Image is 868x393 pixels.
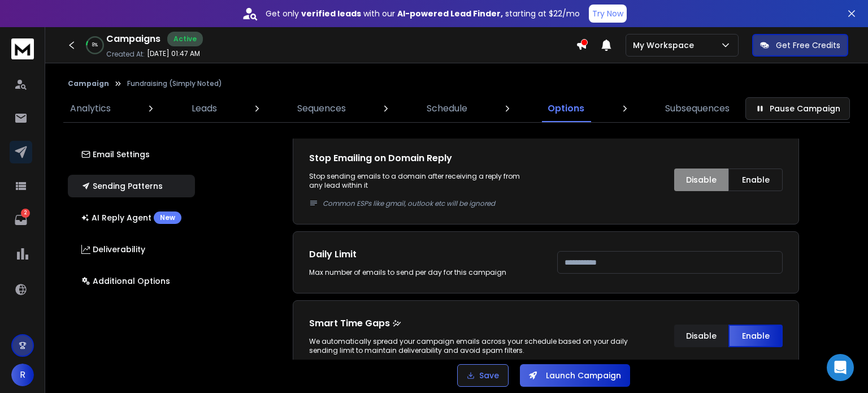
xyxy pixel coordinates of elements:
p: Sequences [297,102,346,115]
button: Disable [674,169,728,191]
p: Options [548,102,584,115]
p: Fundraising (Simply Noted) [127,79,222,88]
p: Subsequences [665,102,730,115]
button: Try Now [589,5,627,23]
a: 2 [10,209,32,231]
p: Schedule [427,102,467,115]
p: Smart Time Gaps [309,317,652,330]
h1: Stop Emailing on Domain Reply [309,152,535,165]
p: Deliverability [81,244,145,255]
button: Pause Campaign [745,97,850,120]
p: Email Settings [81,149,150,160]
p: AI Reply Agent [81,211,181,224]
button: R [11,364,34,386]
a: Leads [185,95,224,122]
button: Get Free Credits [752,34,848,57]
p: Stop sending emails to a domain after receiving a reply from any lead within it [309,172,535,208]
button: Email Settings [68,143,195,166]
strong: verified leads [301,8,361,19]
strong: AI-powered Lead Finder, [397,8,503,19]
a: Schedule [420,95,474,122]
div: Max number of emails to send per day for this campaign [309,268,535,277]
p: Get only with our starting at $22/mo [266,8,580,19]
p: Common ESPs like gmail, outlook etc will be ignored [323,199,535,208]
button: Additional Options [68,270,195,292]
p: [DATE] 01:47 AM [147,49,200,58]
div: Active [167,32,203,46]
p: Try Now [592,8,623,19]
a: Subsequences [658,95,736,122]
button: Launch Campaign [520,364,630,387]
h1: Daily Limit [309,248,535,261]
div: Open Intercom Messenger [827,354,854,381]
p: My Workspace [633,40,698,51]
a: Sequences [290,95,353,122]
p: 8 % [92,42,98,49]
p: Created At: [106,50,145,59]
button: Sending Patterns [68,175,195,197]
button: Enable [728,325,783,347]
p: Additional Options [81,275,170,287]
button: Disable [674,325,728,347]
div: New [154,211,181,224]
button: Deliverability [68,238,195,261]
button: Enable [728,169,783,191]
div: We automatically spread your campaign emails across your schedule based on your daily sending lim... [309,337,652,355]
button: Save [457,364,509,387]
p: Analytics [70,102,111,115]
a: Options [541,95,591,122]
button: Campaign [68,79,109,88]
h1: Campaigns [106,32,160,46]
button: AI Reply AgentNew [68,206,195,229]
p: Leads [192,102,217,115]
p: 2 [21,209,30,218]
img: logo [11,38,34,59]
a: Analytics [63,95,118,122]
p: Get Free Credits [776,40,840,51]
p: Sending Patterns [81,180,163,192]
